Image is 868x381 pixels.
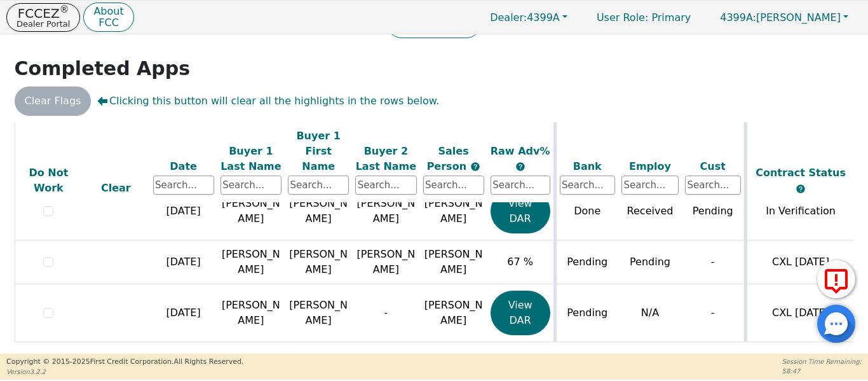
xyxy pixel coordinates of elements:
[555,240,618,284] td: Pending
[782,357,862,366] p: Session Time Remaining:
[745,183,855,240] td: In Verification
[584,5,703,30] a: User Role: Primary
[720,11,756,24] span: 4399A:
[15,57,191,80] strong: Completed Apps
[597,11,648,24] span: User Role :
[18,165,79,196] div: Do Not Work
[491,176,550,195] input: Search...
[427,144,470,172] span: Sales Person
[288,176,349,195] input: Search...
[491,144,550,156] span: Raw Adv%
[352,284,419,342] td: -
[217,183,285,240] td: [PERSON_NAME]
[220,143,281,174] div: Buyer 1 Last Name
[6,3,80,32] button: FCCEZ®Dealer Portal
[490,11,527,24] span: Dealer:
[621,176,679,195] input: Search...
[423,176,484,195] input: Search...
[618,284,682,342] td: N/A
[618,240,682,284] td: Pending
[150,183,217,240] td: [DATE]
[93,18,123,28] p: FCC
[285,284,352,342] td: [PERSON_NAME]
[490,11,560,24] span: 4399A
[150,240,217,284] td: [DATE]
[782,366,862,376] p: 58:47
[220,176,281,195] input: Search...
[150,284,217,342] td: [DATE]
[85,181,146,196] div: Clear
[83,3,133,32] button: AboutFCC
[97,94,439,109] span: Clicking this button will clear all the highlights in the rows below.
[424,299,483,326] span: [PERSON_NAME]
[720,11,841,24] span: [PERSON_NAME]
[60,4,69,15] sup: ®
[621,158,679,174] div: Employ
[555,183,618,240] td: Done
[560,176,616,195] input: Search...
[491,189,550,233] button: View DAR
[756,167,846,179] span: Contract Status
[477,8,581,27] button: Dealer:4399A
[618,183,682,240] td: Received
[560,158,616,174] div: Bank
[685,176,741,195] input: Search...
[817,260,855,298] button: Report Error to FCC
[352,183,419,240] td: [PERSON_NAME]
[584,5,703,30] p: Primary
[682,183,745,240] td: Pending
[285,240,352,284] td: [PERSON_NAME]
[355,176,416,195] input: Search...
[682,240,745,284] td: -
[6,357,243,368] p: Copyright © 2015- 2025 First Credit Corporation.
[555,284,618,342] td: Pending
[6,367,243,377] p: Version 3.2.2
[153,158,214,174] div: Date
[153,176,214,195] input: Search...
[424,248,483,275] span: [PERSON_NAME]
[682,284,745,342] td: -
[355,143,416,174] div: Buyer 2 Last Name
[173,357,243,366] span: All Rights Reserved.
[217,240,285,284] td: [PERSON_NAME]
[685,158,741,174] div: Cust
[745,240,855,284] td: CXL [DATE]
[217,284,285,342] td: [PERSON_NAME]
[745,284,855,342] td: CXL [DATE]
[285,183,352,240] td: [PERSON_NAME]
[707,8,862,27] button: 4399A:[PERSON_NAME]
[17,7,70,20] p: FCCEZ
[17,20,70,28] p: Dealer Portal
[288,128,349,174] div: Buyer 1 First Name
[93,6,123,17] p: About
[507,256,533,268] span: 67 %
[491,291,550,335] button: View DAR
[352,240,419,284] td: [PERSON_NAME]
